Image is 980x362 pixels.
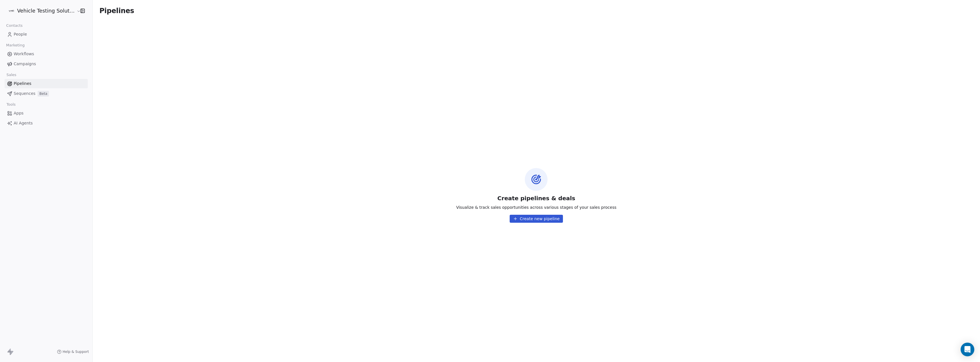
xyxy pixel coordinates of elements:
span: Help & Support [63,349,89,354]
div: Open Intercom Messenger [961,343,974,356]
a: AI Agents [5,118,88,128]
span: Pipelines [99,7,134,15]
span: Contacts [4,21,25,30]
span: Vehicle Testing Solutions [17,7,75,15]
button: Create new pipeline [510,215,563,223]
img: VTS%20Logo%20Darker.png [8,7,15,14]
span: Visualize & track sales opportunities across various stages of your sales process [456,204,616,210]
a: SequencesBeta [5,89,88,98]
a: Workflows [5,49,88,59]
span: Apps [14,110,24,116]
span: People [14,31,27,37]
span: Tools [4,100,18,109]
span: Beta [38,91,49,97]
span: Create pipelines & deals [497,194,575,202]
span: Workflows [14,51,34,57]
span: AI Agents [14,120,33,126]
span: Marketing [4,41,27,50]
a: Apps [5,109,88,118]
a: Pipelines [5,79,88,88]
span: Pipelines [14,81,31,87]
a: Help & Support [57,349,89,354]
span: Sequences [14,91,35,97]
span: Campaigns [14,61,36,67]
button: Vehicle Testing Solutions [7,6,73,16]
span: Sales [4,71,19,79]
a: Campaigns [5,59,88,69]
a: People [5,30,88,39]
